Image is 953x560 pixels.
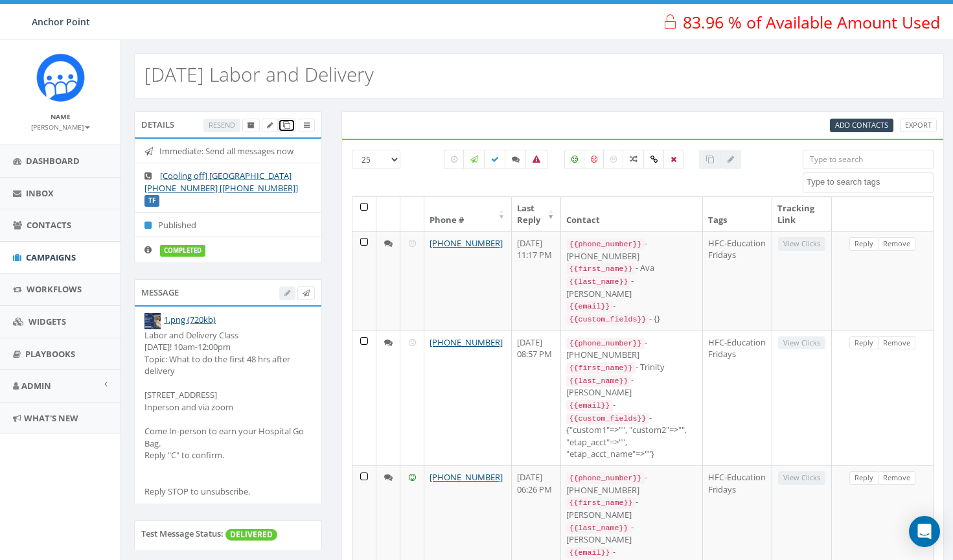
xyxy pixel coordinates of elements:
[561,197,703,231] th: Contact
[444,150,465,169] label: Pending
[566,375,630,387] code: {{last_name}}
[430,237,503,249] a: [PHONE_NUMBER]
[27,283,82,295] span: Workflows
[512,197,561,231] th: Last Reply: activate to sort column ascending
[144,195,159,207] label: TF
[566,338,644,349] code: {{phone_number}}
[160,245,205,257] label: completed
[566,362,635,374] code: {{first_name}}
[144,221,158,229] i: Published
[505,150,527,169] label: Replied
[643,150,665,169] label: Link Clicked
[512,231,561,331] td: [DATE] 11:17 PM
[25,348,75,360] span: Playbooks
[566,374,697,399] div: - [PERSON_NAME]
[430,471,503,483] a: [PHONE_NUMBER]
[141,528,224,540] label: Test Message Status:
[566,547,612,559] code: {{email}}
[566,497,635,509] code: {{first_name}}
[424,197,512,231] th: Phone #: activate to sort column ascending
[703,331,772,465] td: HFC-Education Fridays
[566,312,697,325] div: - {}
[566,399,697,412] div: -
[267,120,273,130] span: Edit Campaign Title
[463,150,485,169] label: Sending
[144,170,298,194] a: [Cooling off] [GEOGRAPHIC_DATA] [PHONE_NUMBER] [[PHONE_NUMBER]]
[564,150,585,169] label: Positive
[135,212,321,238] li: Published
[566,412,697,460] div: - {"custom1"=>"", "custom2"=>"", "etap_acct"=>"", "etap_acct_name"=>""}
[566,301,612,312] code: {{email}}
[566,521,697,546] div: - [PERSON_NAME]
[303,288,310,297] span: Send Test Message
[304,120,310,130] span: View Campaign Delivery Statistics
[144,147,159,156] i: Immediate: Send all messages now
[32,16,90,28] span: Anchor Point
[566,400,612,412] code: {{email}}
[849,471,878,485] a: Reply
[566,546,697,559] div: -
[31,121,90,132] a: [PERSON_NAME]
[849,237,878,251] a: Reply
[878,336,915,350] a: Remove
[31,122,90,132] small: [PERSON_NAME]
[283,120,290,130] span: Clone Campaign
[566,237,697,262] div: - [PHONE_NUMBER]
[135,139,321,164] li: Immediate: Send all messages now
[27,219,71,231] span: Contacts
[683,11,940,33] span: 83.96 % of Available Amount Used
[566,239,644,250] code: {{phone_number}}
[134,279,322,305] div: Message
[566,336,697,361] div: - [PHONE_NUMBER]
[247,120,255,130] span: Archive Campaign
[603,150,624,169] label: Neutral
[663,150,683,169] label: Removed
[24,412,78,424] span: What's New
[144,329,312,498] div: Labor and Delivery Class [DATE]! 10am-12:00pm Topic: What to do the first 48 hrs after delivery [...
[134,111,322,137] div: Details
[849,336,878,350] a: Reply
[566,361,697,374] div: - Trinity
[566,472,644,484] code: {{phone_number}}
[772,197,832,231] th: Tracking Link
[566,522,630,534] code: {{last_name}}
[26,155,80,167] span: Dashboard
[430,336,503,348] a: [PHONE_NUMBER]
[225,529,277,541] span: DELIVERED
[584,150,604,169] label: Negative
[835,120,888,130] span: Add Contacts
[566,471,697,496] div: - [PHONE_NUMBER]
[525,150,547,169] label: Bounced
[566,275,697,299] div: - [PERSON_NAME]
[703,231,772,331] td: HFC-Education Fridays
[29,316,66,327] span: Widgets
[566,263,635,275] code: {{first_name}}
[878,237,915,251] a: Remove
[566,496,697,520] div: - [PERSON_NAME]
[512,331,561,465] td: [DATE] 08:57 PM
[835,120,888,130] span: CSV files only
[566,276,630,288] code: {{last_name}}
[566,299,697,312] div: -
[878,471,915,485] a: Remove
[144,64,374,85] h2: [DATE] Labor and Delivery
[830,119,893,132] a: Add Contacts
[36,53,85,102] img: Rally_platform_Icon_1.png
[51,112,71,121] small: Name
[566,314,649,325] code: {{custom_fields}}
[703,197,772,231] th: Tags
[164,314,216,325] a: 1.png (720kb)
[26,187,54,199] span: Inbox
[484,150,506,169] label: Delivered
[900,119,937,132] a: Export
[21,380,51,391] span: Admin
[803,150,934,169] input: Type to search
[909,516,940,547] div: Open Intercom Messenger
[566,262,697,275] div: - Ava
[623,150,645,169] label: Mixed
[807,176,933,188] textarea: Search
[566,413,649,425] code: {{custom_fields}}
[26,251,76,263] span: Campaigns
